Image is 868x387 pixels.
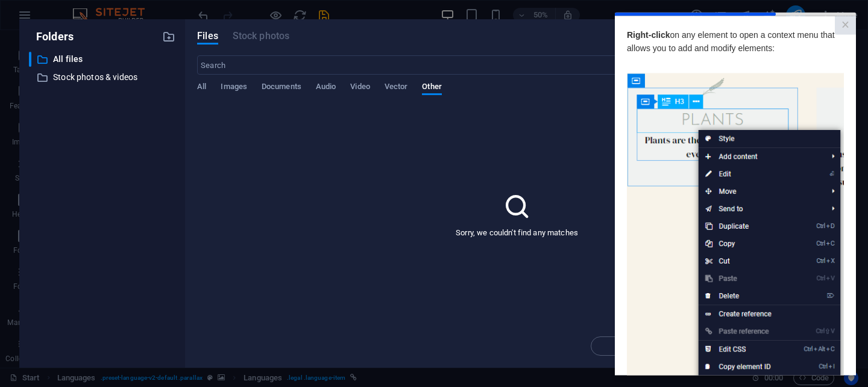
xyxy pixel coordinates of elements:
[29,29,74,45] p: Folders
[12,17,220,40] span: on any element to open a context menu that allows you to add and modify elements:
[350,79,370,96] span: Video
[12,17,55,27] strong: Right-click
[316,79,336,96] span: Audio
[162,30,175,43] i: Create new folder
[233,29,289,43] span: Stock photos
[221,79,247,96] span: Images
[197,79,206,96] span: All
[197,29,218,43] span: Files
[262,79,301,96] span: Documents
[29,70,175,85] div: Stock photos & videos
[422,79,441,96] span: Other
[220,4,241,22] a: Close modal
[29,52,31,67] div: ​
[456,228,578,238] p: Sorry, we couldn't find any matches
[385,79,408,96] span: Vector
[53,52,153,66] p: All files
[53,70,153,84] p: Stock photos & videos
[197,55,634,75] input: Search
